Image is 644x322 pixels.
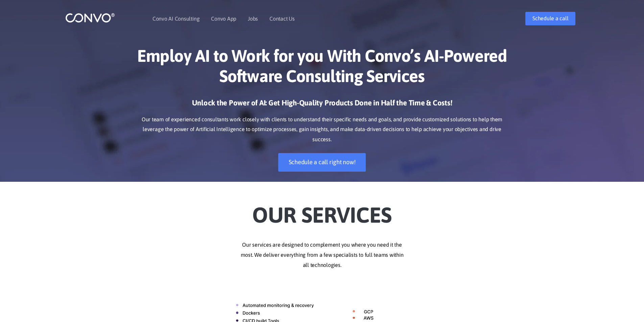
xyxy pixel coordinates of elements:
[248,16,258,21] a: Jobs
[135,192,510,230] h2: Our Services
[135,98,510,113] h3: Unlock the Power of AI: Get High-Quality Products Done in Half the Time & Costs!
[525,12,575,25] a: Schedule a call
[152,16,199,21] a: Convo AI Consulting
[278,153,366,172] a: Schedule a call right now!
[269,16,295,21] a: Contact Us
[135,240,510,270] p: Our services are designed to complement you where you need it the most. We deliver everything fro...
[211,16,236,21] a: Convo App
[135,115,510,145] p: Our team of experienced consultants work closely with clients to understand their specific needs ...
[135,46,510,91] h1: Employ AI to Work for you With Convo’s AI-Powered Software Consulting Services
[65,13,115,23] img: logo_1.png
